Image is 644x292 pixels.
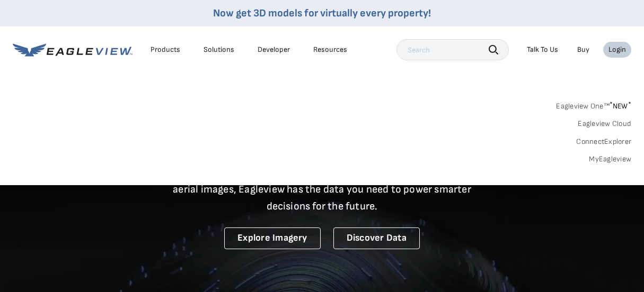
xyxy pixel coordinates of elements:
div: Solutions [204,45,234,54]
a: Eagleview Cloud [578,119,631,129]
div: Products [151,45,180,54]
a: Discover Data [333,227,420,249]
a: ConnectExplorer [576,137,631,147]
input: Search [396,39,509,60]
p: A new era starts here. Built on more than 3.5 billion high-resolution aerial images, Eagleview ha... [160,164,484,215]
div: Talk To Us [527,45,558,54]
a: Eagleview One™*NEW* [556,98,631,111]
div: Login [608,45,626,54]
a: Developer [258,45,290,54]
span: NEW [610,102,631,111]
a: Buy [577,45,589,54]
div: Resources [313,45,347,54]
a: Now get 3D models for virtually every property! [213,7,431,20]
a: MyEagleview [589,154,631,164]
a: Explore Imagery [224,227,321,249]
